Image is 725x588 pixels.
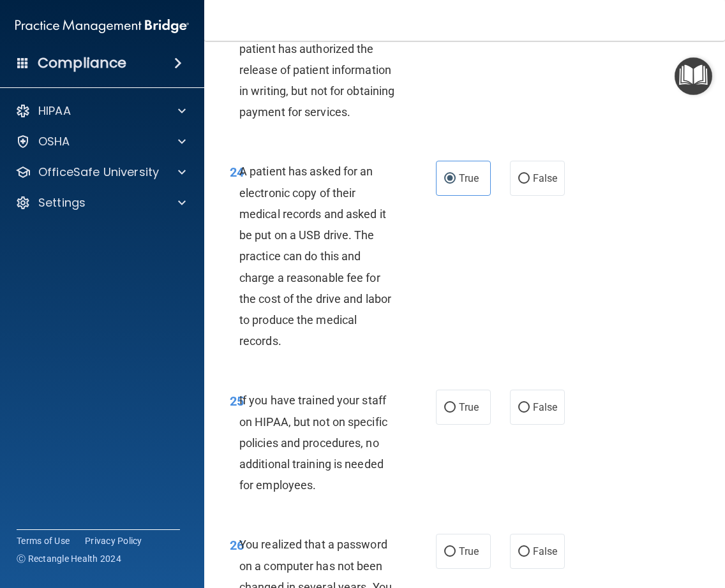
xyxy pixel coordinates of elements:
[38,165,159,180] p: OfficeSafe University
[459,172,479,184] span: True
[17,552,121,565] span: Ⓒ Rectangle Health 2024
[239,165,391,348] span: A patient has asked for an electronic copy of their medical records and asked it be put on a USB ...
[518,174,530,184] input: False
[230,393,244,409] span: 25
[533,545,558,557] span: False
[15,13,189,39] img: PMB logo
[15,195,186,210] a: Settings
[85,534,142,547] a: Privacy Policy
[459,545,479,557] span: True
[38,54,126,72] h4: Compliance
[17,534,70,547] a: Terms of Use
[15,165,186,180] a: OfficeSafe University
[444,403,456,413] input: True
[459,401,479,413] span: True
[230,165,244,180] span: 24
[38,103,71,119] p: HIPAA
[518,403,530,413] input: False
[15,103,186,119] a: HIPAA
[38,195,86,210] p: Settings
[444,547,456,557] input: True
[444,174,456,184] input: True
[15,134,186,149] a: OSHA
[675,57,712,95] button: Open Resource Center
[239,393,387,492] span: If you have trained your staff on HIPAA, but not on specific policies and procedures, no addition...
[230,538,244,553] span: 26
[533,172,558,184] span: False
[38,134,70,149] p: OSHA
[518,547,530,557] input: False
[533,401,558,413] span: False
